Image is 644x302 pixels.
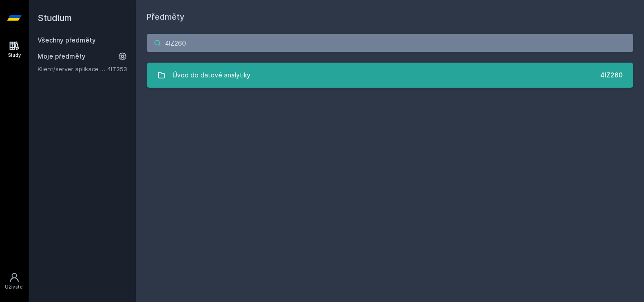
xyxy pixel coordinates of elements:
[2,268,27,295] a: Uživatel
[147,34,633,52] input: Název nebo ident předmětu…
[147,63,633,88] a: Úvod do datové analytiky 4IZ260
[8,52,21,59] div: Study
[107,65,127,72] a: 4IT353
[147,11,633,23] h1: Předměty
[600,71,623,80] div: 4IZ260
[173,66,250,84] div: Úvod do datové analytiky
[5,284,24,290] div: Uživatel
[2,36,27,63] a: Study
[38,36,96,44] a: Všechny předměty
[38,52,85,61] span: Moje předměty
[38,64,107,73] a: Klient/server aplikace v [GEOGRAPHIC_DATA]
